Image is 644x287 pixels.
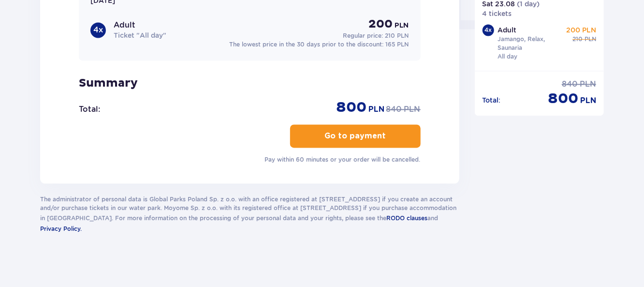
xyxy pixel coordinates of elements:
[40,195,459,234] p: The administrator of personal data is Global Parks Poland Sp. z o.o. with an office registered at...
[580,95,596,106] p: PLN
[40,225,82,232] span: Privacy Policy.
[404,104,421,115] p: PLN
[369,17,393,31] p: 200
[290,124,421,148] button: Go to payment
[386,212,427,223] a: RODO clauses
[498,35,565,52] p: Jamango, Relax, Saunaria
[562,79,578,90] p: 840
[395,21,409,30] p: PLN
[369,104,385,115] p: PLN
[114,20,135,30] p: Adult
[386,41,409,48] span: 165 PLN
[580,79,596,90] p: PLN
[385,32,409,39] span: 210 PLN
[483,9,512,18] p: 4 tickets
[40,223,82,234] a: Privacy Policy.
[483,24,494,36] div: 4 x
[343,31,409,40] p: Regular price:
[337,98,367,117] p: 800
[548,90,578,108] p: 800
[483,95,501,105] p: Total :
[90,22,106,38] div: 4 x
[230,40,409,49] p: The lowest price in the 30 days prior to the discount:
[566,25,596,35] p: 200 PLN
[572,35,583,44] p: 210
[498,52,518,61] p: All day
[386,104,402,115] p: 840
[79,104,100,115] p: Total :
[324,131,386,141] p: Go to payment
[265,155,421,164] p: Pay within 60 minutes or your order will be cancelled.
[79,76,421,91] p: Summary
[498,25,517,35] p: Adult
[114,30,166,40] p: Ticket "All day"
[585,35,596,44] p: PLN
[386,214,427,222] span: RODO clauses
